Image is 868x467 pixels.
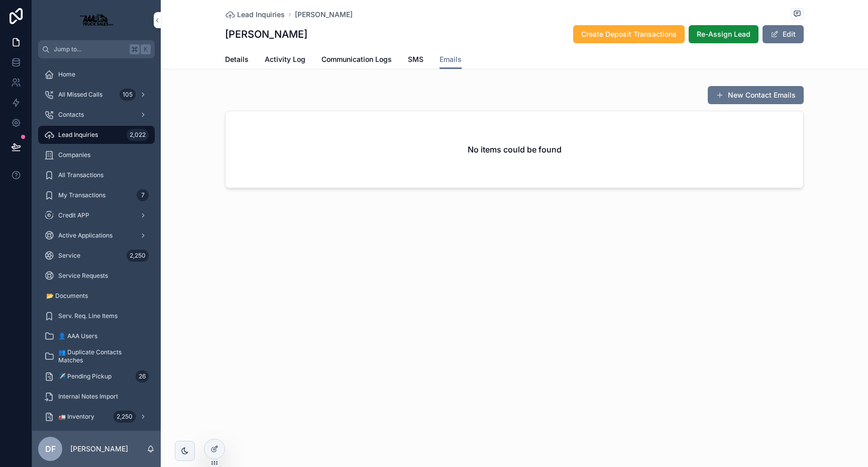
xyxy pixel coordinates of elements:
[38,267,155,285] a: Service Requests
[225,27,307,41] h1: [PERSON_NAME]
[45,443,56,455] span: DF
[408,50,423,70] a: SMS
[58,211,89,219] span: Credit APP
[225,54,249,64] span: Details
[58,151,90,159] span: Companies
[321,54,392,64] span: Communication Logs
[58,231,113,240] span: Active Applications
[321,50,392,70] a: Communication Logs
[38,206,155,224] a: Credit APP
[70,444,128,454] p: [PERSON_NAME]
[38,327,155,345] a: 👤 AAA Users
[136,370,149,382] div: 26
[32,58,161,431] div: scrollable content
[295,10,353,20] a: [PERSON_NAME]
[38,408,155,426] a: 🚛 Inventory2,250
[763,25,804,43] button: Edit
[38,226,155,245] a: Active Applications
[58,171,103,179] span: All Transactions
[38,287,155,305] a: 📂 Documents
[127,129,149,141] div: 2,022
[440,54,462,64] span: Emails
[408,54,423,64] span: SMS
[38,166,155,184] a: All Transactions
[573,25,685,43] button: Create Deposit Transactions
[127,250,149,262] div: 2,250
[114,411,136,423] div: 2,250
[38,186,155,204] a: My Transactions7
[265,50,305,70] a: Activity Log
[38,387,155,406] a: Internal Notes Import
[58,413,94,421] span: 🚛 Inventory
[689,25,758,43] button: Re-Assign Lead
[74,12,119,28] img: App logo
[137,189,149,201] div: 7
[697,29,750,39] span: Re-Assign Lead
[225,10,285,20] a: Lead Inquiries
[58,111,84,119] span: Contacts
[58,131,98,139] span: Lead Inquiries
[38,307,155,325] a: Serv. Req. Line Items
[38,126,155,144] a: Lead Inquiries2,022
[58,312,118,320] span: Serv. Req. Line Items
[58,393,118,401] span: Internal Notes Import
[38,40,155,58] button: Jump to...K
[38,86,155,104] a: All Missed Calls105
[38,65,155,84] a: Home
[38,106,155,124] a: Contacts
[58,272,108,280] span: Service Requests
[58,348,145,364] span: 👥 Duplicate Contacts Matches
[38,347,155,365] a: 👥 Duplicate Contacts Matches
[708,86,804,104] button: New Contact Emails
[58,91,102,99] span: All Missed Calls
[142,45,150,53] span: K
[46,292,88,300] span: 📂 Documents
[38,146,155,164] a: Companies
[468,143,562,155] h2: No items could be found
[58,191,105,199] span: My Transactions
[225,50,249,70] a: Details
[120,89,136,101] div: 105
[38,247,155,265] a: Service2,250
[38,367,155,385] a: ✈️ Pending Pickup26
[265,54,305,64] span: Activity Log
[58,372,112,380] span: ✈️ Pending Pickup
[237,10,285,20] span: Lead Inquiries
[54,45,126,53] span: Jump to...
[58,70,75,79] span: Home
[58,332,97,340] span: 👤 AAA Users
[581,29,677,39] span: Create Deposit Transactions
[440,50,462,69] a: Emails
[58,252,80,260] span: Service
